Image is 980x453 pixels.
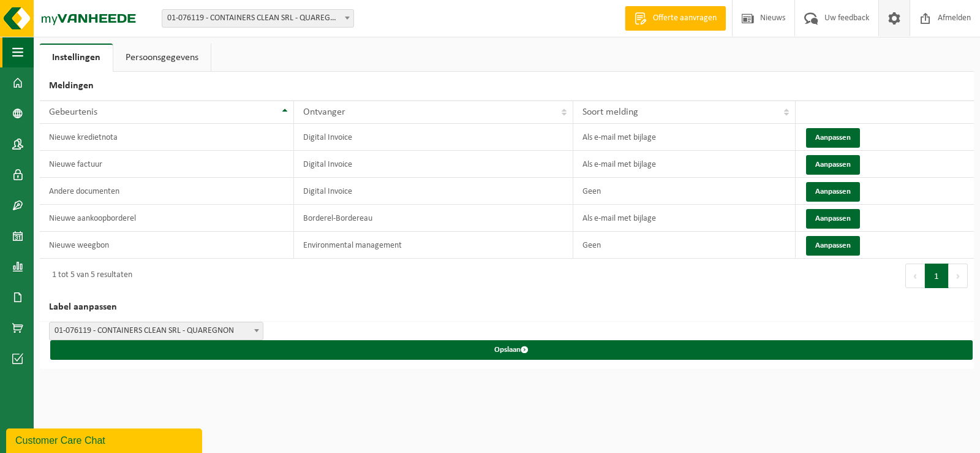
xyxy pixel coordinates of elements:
[806,155,860,175] button: Aanpassen
[49,322,263,340] span: 01-076119 - CONTAINERS CLEAN SRL - QUAREGNON
[49,107,97,117] span: Gebeurtenis
[40,232,294,259] td: Nieuwe weegbon
[294,232,573,259] td: Environmental management
[573,178,796,205] td: Geen
[650,12,720,25] span: Offerte aanvragen
[50,340,973,360] button: Opslaan
[925,264,949,288] button: 1
[50,322,263,340] span: 01-076119 - CONTAINERS CLEAN SRL - QUAREGNON
[806,209,860,229] button: Aanpassen
[40,44,113,72] a: Instellingen
[625,6,726,31] a: Offerte aanvragen
[162,10,353,27] span: 01-076119 - CONTAINERS CLEAN SRL - QUAREGNON
[162,9,354,28] span: 01-076119 - CONTAINERS CLEAN SRL - QUAREGNON
[573,151,796,178] td: Als e-mail met bijlage
[905,264,925,288] button: Previous
[806,128,860,148] button: Aanpassen
[294,151,573,178] td: Digital Invoice
[303,107,345,117] span: Ontvanger
[573,205,796,232] td: Als e-mail met bijlage
[582,107,638,117] span: Soort melding
[294,205,573,232] td: Borderel-Bordereau
[294,178,573,205] td: Digital Invoice
[294,124,573,151] td: Digital Invoice
[573,124,796,151] td: Als e-mail met bijlage
[40,124,294,151] td: Nieuwe kredietnota
[46,265,132,287] div: 1 tot 5 van 5 resultaten
[40,205,294,232] td: Nieuwe aankoopborderel
[6,426,205,453] iframe: chat widget
[40,72,974,101] h2: Meldingen
[949,264,968,288] button: Next
[806,236,860,256] button: Aanpassen
[40,293,974,322] h2: Label aanpassen
[113,44,211,72] a: Persoonsgegevens
[40,178,294,205] td: Andere documenten
[806,182,860,202] button: Aanpassen
[40,151,294,178] td: Nieuwe factuur
[573,232,796,259] td: Geen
